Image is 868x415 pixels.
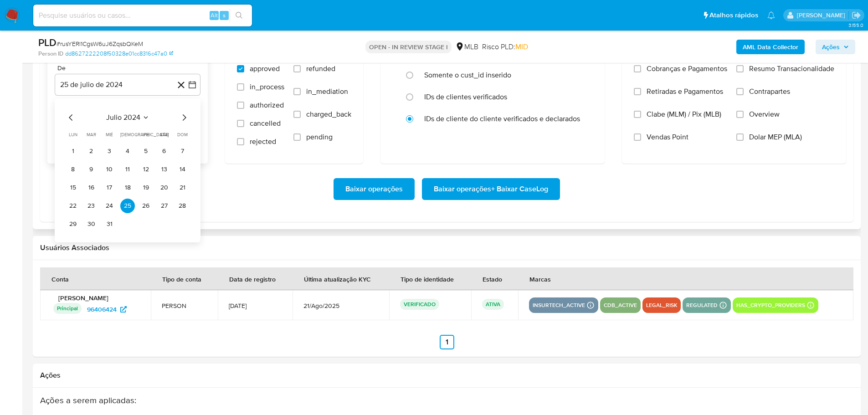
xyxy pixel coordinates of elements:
[230,9,248,22] button: search-icon
[65,50,173,58] a: dd8627222208f50328e01cc8316c47a0
[56,39,143,48] span: # rusYERl1CgsW6uJ6ZqsbQKeM
[223,11,226,20] span: s
[848,21,863,29] span: 3.155.0
[822,40,840,54] span: Ações
[797,11,848,20] p: lucas.portella@mercadolivre.com
[709,10,758,20] span: Atalhos rápidos
[40,371,853,380] h2: Ações
[38,35,56,50] b: PLD
[365,41,452,53] p: OPEN - IN REVIEW STAGE I
[743,40,798,54] b: AML Data Collector
[38,50,63,58] b: Person ID
[736,40,805,54] button: AML Data Collector
[40,243,853,252] h2: Usuários Associados
[33,10,252,21] input: Pesquise usuários ou casos...
[515,41,528,52] span: MID
[482,42,528,52] span: Risco PLD:
[852,10,861,20] a: Sair
[40,395,764,405] h3: Ações a serem aplicadas :
[455,42,478,52] div: MLB
[767,11,775,19] a: Notificações
[816,40,855,54] button: Ações
[211,11,218,20] span: Alt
